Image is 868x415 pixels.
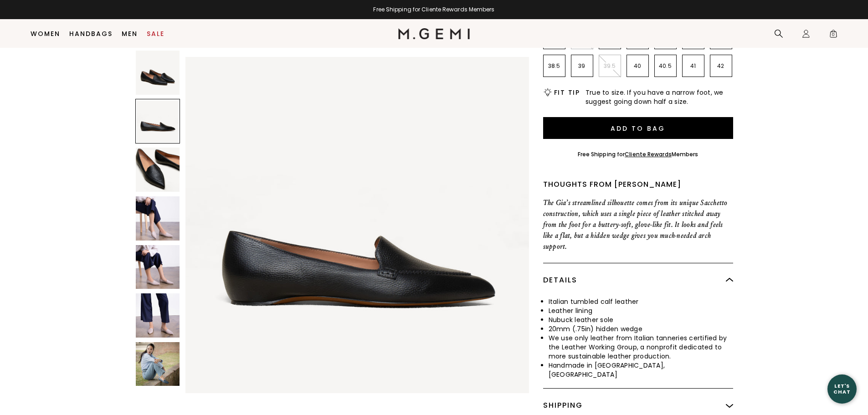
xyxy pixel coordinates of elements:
img: The Gia [136,148,180,192]
li: We use only leather from Italian tanneries certified by the Leather Working Group, a nonprofit de... [549,333,733,361]
li: 20mm (.75in) hidden wedge [549,324,733,333]
p: 40.5 [655,62,676,70]
p: The Gia’s streamlined silhouette comes from its unique Sacchetto construction, which uses a singl... [543,197,733,252]
p: 40 [627,62,648,70]
a: Women [31,30,60,37]
img: The Gia [136,342,180,386]
li: Nubuck leather sole [549,315,733,324]
a: Sale [147,30,164,37]
img: The Gia [136,245,180,289]
div: Thoughts from [PERSON_NAME] [543,179,733,190]
p: 39.5 [599,62,621,70]
li: Handmade in [GEOGRAPHIC_DATA], [GEOGRAPHIC_DATA] [549,361,733,379]
div: Free Shipping for Members [578,151,699,158]
img: The Gia [136,196,180,241]
p: 41 [683,62,704,70]
img: The Gia [136,293,180,338]
span: 0 [829,31,838,40]
span: True to size. If you have a narrow foot, we suggest going down half a size. [586,88,733,106]
img: The Gia [136,51,180,95]
a: Handbags [69,30,113,37]
p: 42 [710,62,732,70]
button: Add to Bag [543,117,733,139]
p: 38.5 [544,62,565,70]
li: Italian tumbled calf leather [549,297,733,306]
div: Let's Chat [827,383,857,395]
div: Details [543,263,733,297]
a: Men [122,30,138,37]
a: Cliente Rewards [625,150,672,158]
img: M.Gemi [398,28,470,39]
h2: Fit Tip [554,89,580,96]
p: 39 [571,62,593,70]
li: Leather lining [549,306,733,315]
img: The Gia [185,57,529,400]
